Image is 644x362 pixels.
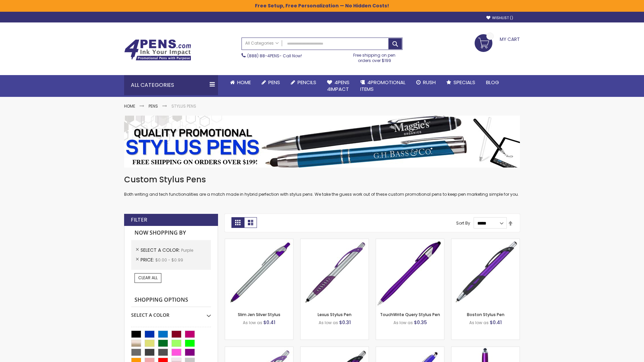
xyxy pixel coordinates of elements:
[141,247,181,253] span: Select A Color
[124,39,191,61] img: 4Pens Custom Pens and Promotional Products
[171,103,196,109] strong: Stylus Pens
[490,319,502,326] span: $0.41
[327,79,350,93] span: 4Pens 4impact
[242,38,282,49] a: All Categories
[318,312,352,317] a: Lexus Stylus Pen
[181,247,193,253] span: Purple
[339,319,351,326] span: $0.31
[322,75,355,97] a: 4Pens4impact
[124,174,520,185] h1: Custom Stylus Pens
[131,226,211,240] strong: Now Shopping by
[467,312,504,317] a: Boston Stylus Pen
[360,79,406,93] span: 4PROMOTIONAL ITEMS
[486,79,499,86] span: Blog
[263,319,275,326] span: $0.41
[301,239,369,244] a: Lexus Stylus Pen-Purple
[453,79,475,86] span: Specials
[481,75,504,90] a: Blog
[231,217,244,228] strong: Grid
[319,320,338,325] span: As low as
[256,75,285,90] a: Pens
[414,319,427,326] span: $0.35
[486,15,513,20] a: Wishlist
[469,320,489,325] span: As low as
[301,347,369,352] a: Lexus Metallic Stylus Pen-Purple
[285,75,322,90] a: Pencils
[138,275,158,281] span: Clear All
[141,256,155,263] span: Price
[124,103,135,109] a: Home
[124,75,218,95] div: All Categories
[243,320,262,325] span: As low as
[238,312,280,317] a: Slim Jen Silver Stylus
[451,347,520,352] a: TouchWrite Command Stylus Pen-Purple
[149,103,158,109] a: Pens
[131,293,211,307] strong: Shopping Options
[131,307,211,318] div: Select A Color
[376,239,444,307] img: TouchWrite Query Stylus Pen-Purple
[225,239,293,244] a: Slim Jen Silver Stylus-Purple
[131,216,147,224] strong: Filter
[155,257,183,263] span: $0.00 - $0.99
[124,116,520,168] img: Stylus Pens
[411,75,441,90] a: Rush
[247,53,279,59] a: (888) 88-4PENS
[393,320,413,325] span: As low as
[376,347,444,352] a: Sierra Stylus Twist Pen-Purple
[423,79,436,86] span: Rush
[301,239,369,307] img: Lexus Stylus Pen-Purple
[298,79,316,86] span: Pencils
[247,53,302,59] span: - Call Now!
[245,41,279,46] span: All Categories
[380,312,440,317] a: TouchWrite Query Stylus Pen
[441,75,481,90] a: Specials
[135,273,161,283] a: Clear All
[346,50,403,63] div: Free shipping on pen orders over $199
[451,239,520,307] img: Boston Stylus Pen-Purple
[124,174,520,197] div: Both writing and tech functionalities are a match made in hybrid perfection with stylus pens. We ...
[237,79,251,86] span: Home
[451,239,520,244] a: Boston Stylus Pen-Purple
[268,79,280,86] span: Pens
[376,239,444,244] a: TouchWrite Query Stylus Pen-Purple
[355,75,411,97] a: 4PROMOTIONALITEMS
[225,347,293,352] a: Boston Silver Stylus Pen-Purple
[225,75,256,90] a: Home
[456,220,470,226] label: Sort By
[225,239,293,307] img: Slim Jen Silver Stylus-Purple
